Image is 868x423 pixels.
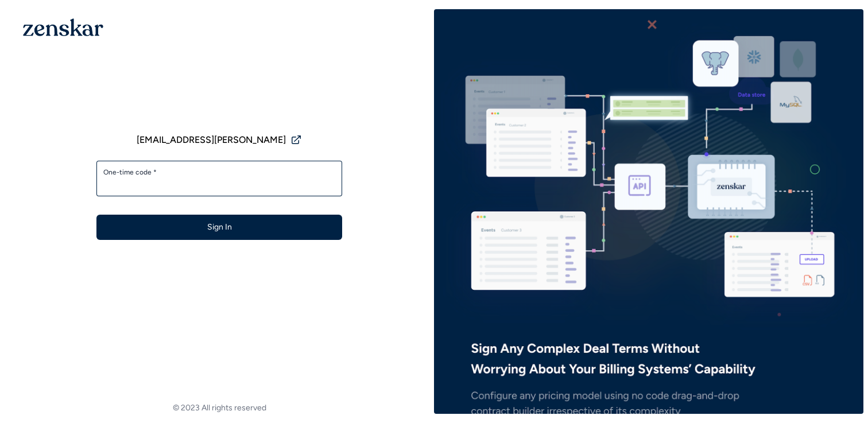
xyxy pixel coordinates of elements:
label: One-time code * [103,168,335,177]
span: [EMAIL_ADDRESS][PERSON_NAME] [137,133,286,147]
img: 1OGAJ2xQqyY4LXKgY66KYq0eOWRCkrZdAb3gUhuVAqdWPZE9SRJmCz+oDMSn4zDLXe31Ii730ItAGKgCKgCCgCikA4Av8PJUP... [23,18,103,36]
footer: © 2023 All rights reserved [5,402,434,414]
button: Sign In [96,215,342,240]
